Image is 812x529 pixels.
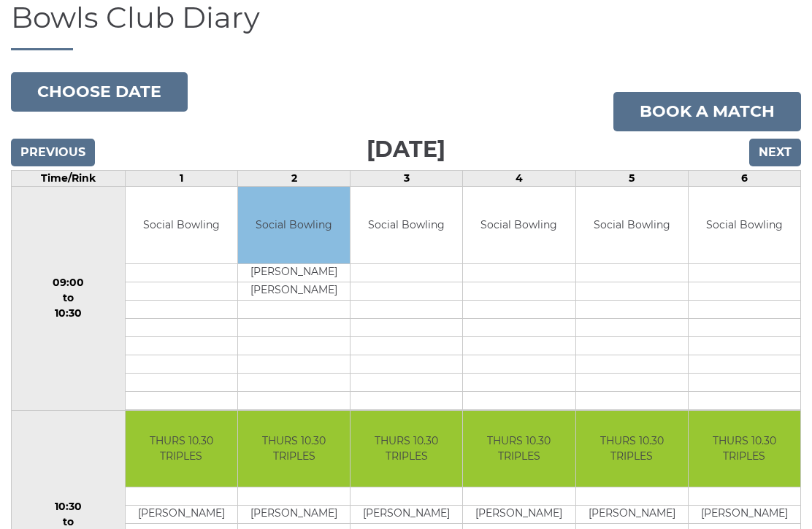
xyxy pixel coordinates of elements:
td: Social Bowling [463,187,575,263]
td: [PERSON_NAME] [238,506,350,524]
td: Social Bowling [689,187,800,263]
td: THURS 10.30 TRIPLES [576,411,688,487]
td: [PERSON_NAME] [126,506,237,524]
input: Previous [11,139,95,166]
a: Book a match [613,92,801,131]
td: 6 [688,171,800,187]
input: Next [749,139,801,166]
td: Time/Rink [12,171,126,187]
td: 5 [575,171,688,187]
td: 3 [351,171,463,187]
td: Social Bowling [126,187,237,263]
td: THURS 10.30 TRIPLES [351,411,462,487]
button: Choose date [11,72,188,112]
td: [PERSON_NAME] [351,506,462,524]
td: THURS 10.30 TRIPLES [689,411,800,487]
td: THURS 10.30 TRIPLES [238,411,350,487]
td: [PERSON_NAME] [576,506,688,524]
td: 4 [463,171,575,187]
td: [PERSON_NAME] [463,506,575,524]
h1: Bowls Club Diary [11,1,801,50]
td: THURS 10.30 TRIPLES [463,411,575,487]
td: [PERSON_NAME] [238,282,350,300]
td: Social Bowling [576,187,688,263]
td: 09:00 to 10:30 [12,187,126,411]
td: [PERSON_NAME] [238,263,350,282]
td: 2 [237,171,350,187]
td: 1 [125,171,237,187]
td: [PERSON_NAME] [689,506,800,524]
td: Social Bowling [351,187,462,263]
td: THURS 10.30 TRIPLES [126,411,237,487]
td: Social Bowling [238,187,350,263]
